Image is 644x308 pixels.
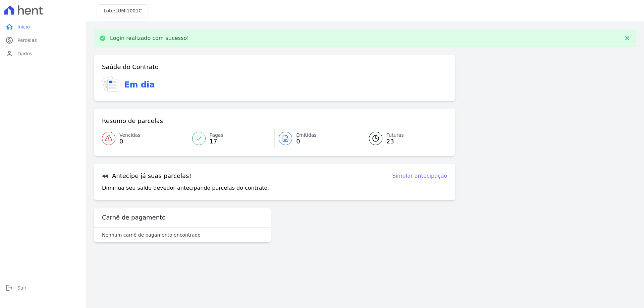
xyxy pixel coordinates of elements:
[5,23,13,31] i: home
[119,132,140,139] span: Vencidas
[17,37,37,44] span: Parcelas
[110,35,189,42] p: Login realizado com sucesso!
[210,139,223,144] span: 17
[124,79,155,91] h3: Em dia
[102,184,269,192] p: Diminua seu saldo devedor antecipando parcelas do contrato.
[17,50,32,57] span: Dados
[104,7,142,14] h3: Lote:
[17,285,26,291] span: Sair
[210,132,223,139] span: Pagas
[17,23,30,30] span: Início
[115,8,142,13] span: LUMI1001C
[102,172,192,180] h3: Antecipe já suas parcelas!
[102,129,188,148] a: Vencidas 0
[296,132,317,139] span: Emitidas
[102,213,166,222] h3: Carnê de pagamento
[3,281,83,295] a: logoutSair
[5,50,13,58] i: person
[5,284,13,292] i: logout
[275,129,361,148] a: Emitidas 0
[5,36,13,44] i: paid
[296,139,317,144] span: 0
[361,129,447,148] a: Futuras 23
[386,132,404,139] span: Futuras
[3,20,83,34] a: homeInício
[102,63,159,71] h3: Saúde do Contrato
[3,47,83,60] a: personDados
[386,139,404,144] span: 23
[188,129,275,148] a: Pagas 17
[102,232,201,238] p: Nenhum carnê de pagamento encontrado
[392,172,447,180] a: Simular antecipação
[3,34,83,47] a: paidParcelas
[102,117,163,125] h3: Resumo de parcelas
[119,139,140,144] span: 0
